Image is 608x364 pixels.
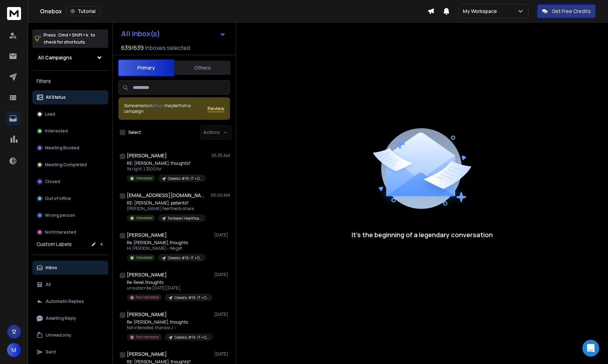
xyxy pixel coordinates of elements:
[46,282,51,287] p: All
[152,103,165,109] span: others
[127,152,167,159] h1: [PERSON_NAME]
[38,54,72,61] h1: All Campaigns
[7,343,21,357] button: M
[32,225,108,239] button: Not Interested
[46,265,57,271] p: Inbox
[45,162,87,168] p: Meeting Completed
[45,128,68,134] p: Interested
[128,130,141,135] label: Select
[136,295,159,300] p: Not Interested
[582,340,599,357] div: Open Intercom Messenger
[32,208,108,222] button: Wrong person
[127,280,211,285] p: Re: Revel, thoughts
[127,246,206,251] p: Hi [PERSON_NAME] - We get
[32,51,108,65] button: All Campaigns
[127,166,206,172] p: Ya right :) $100 for
[127,200,206,206] p: RE: [PERSON_NAME], patients?
[46,332,71,338] p: Unread only
[32,90,108,104] button: All Status
[32,345,108,359] button: Sent
[136,176,152,181] p: Interested
[208,105,224,112] button: Review
[463,8,500,15] p: My Workspace
[127,325,211,331] p: Not interested, thanks! J >
[66,6,100,16] button: Tutorial
[136,215,152,221] p: Interested
[127,192,204,199] h1: [EMAIL_ADDRESS][DOMAIN_NAME]
[45,213,75,218] p: Wrong person
[211,153,230,158] p: 05:35 AM
[174,60,230,76] button: Others
[127,319,211,325] p: Re: [PERSON_NAME], thoughts
[214,312,230,317] p: [DATE]
[32,124,108,138] button: Interested
[46,316,76,321] p: Awaiting Reply
[127,240,206,246] p: Re: [PERSON_NAME], thoughts
[45,229,76,235] p: Not Interested
[116,27,231,41] button: All Inbox(s)
[32,141,108,155] button: Meeting Booked
[211,193,230,198] p: 05:00 AM
[127,311,167,318] h1: [PERSON_NAME]
[32,191,108,206] button: Out of office
[32,107,108,121] button: Lead
[214,351,230,357] p: [DATE]
[118,59,174,76] button: Primary
[136,255,152,260] p: Interested
[537,4,596,18] button: Get Free Credits
[168,255,202,261] p: Celestic #19- IT + Old School | [GEOGRAPHIC_DATA] | PERFORMANCE | AI CAMPAIGN
[45,179,60,184] p: Closed
[352,230,493,240] p: It’s the beginning of a legendary conversation
[32,76,108,86] h3: Filters
[40,6,427,16] div: Onebox
[552,8,591,15] p: Get Free Credits
[32,261,108,275] button: Inbox
[175,335,208,340] p: Celestic #19- IT + Old School | [GEOGRAPHIC_DATA] | PERFORMANCE | AI CAMPAIGN
[45,111,55,117] p: Lead
[46,299,84,304] p: Automatic Replies
[127,271,167,278] h1: [PERSON_NAME]
[44,32,95,46] p: Press to check for shortcuts.
[127,351,167,358] h1: [PERSON_NAME]
[214,272,230,278] p: [DATE]
[214,232,230,238] p: [DATE]
[127,161,206,166] p: RE: [PERSON_NAME], thoughts?
[45,145,79,151] p: Meeting Booked
[32,328,108,342] button: Unread only
[57,31,89,39] span: Cmd + Shift + k
[127,285,211,291] p: unsubscribe [DATE][DATE],
[127,232,167,239] h1: [PERSON_NAME]
[121,44,144,52] span: 639 / 639
[124,103,208,114] div: Some emails in maybe from a campaign
[32,175,108,189] button: Closed
[37,241,72,248] h3: Custom Labels
[32,294,108,308] button: Automatic Replies
[46,349,56,355] p: Sent
[45,196,71,201] p: Out of office
[32,158,108,172] button: Meeting Completed
[168,176,202,181] p: Celestic #19- IT + Old School | [GEOGRAPHIC_DATA] | PERFORMANCE | AI CAMPAIGN
[121,30,160,37] h1: All Inbox(s)
[32,311,108,325] button: Awaiting Reply
[145,44,190,52] h3: Inboxes selected
[46,95,66,100] p: All Status
[168,216,202,221] p: Fanbase | Healthcare | AI
[32,278,108,292] button: All
[136,334,159,340] p: Not Interested
[127,206,206,212] p: [PERSON_NAME] Feel free to share
[175,295,208,300] p: Celestic #19- IT + Old School | [GEOGRAPHIC_DATA] | PERFORMANCE | AI CAMPAIGN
